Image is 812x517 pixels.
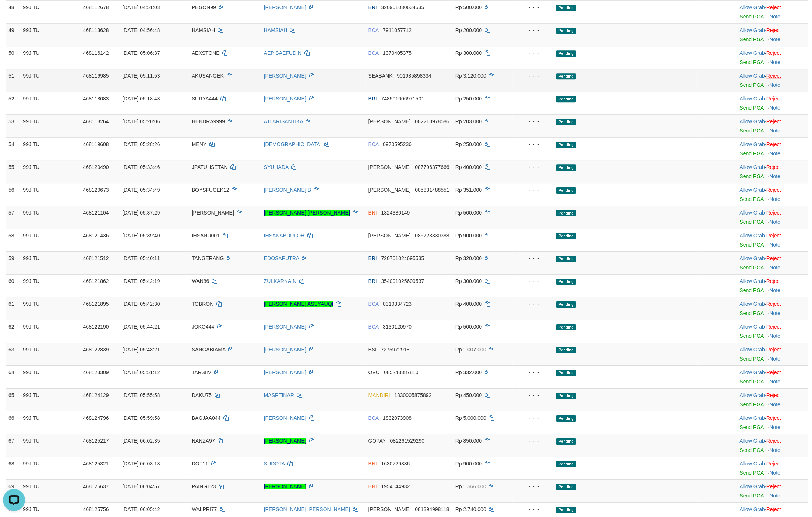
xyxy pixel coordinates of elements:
[192,27,215,33] span: HAMSIAH
[740,392,765,398] a: Allow Grab
[368,164,411,170] span: [PERSON_NAME]
[516,118,551,125] div: - - -
[516,95,551,102] div: - - -
[20,23,80,46] td: 99JITU
[6,69,20,92] td: 51
[264,461,285,467] a: SUDOTA
[381,278,424,284] span: Copy 354001025609537 to clipboard
[455,27,482,33] span: Rp 200.000
[20,160,80,183] td: 99JITU
[6,320,20,343] td: 62
[455,324,482,330] span: Rp 500.000
[6,343,20,365] td: 63
[740,233,765,238] a: Allow Grab
[264,438,306,444] a: [PERSON_NAME]
[264,392,294,398] a: MASRTINAR
[766,438,781,444] a: Reject
[192,4,216,10] span: PEGON99
[740,493,764,499] a: Send PGA
[264,118,303,124] a: ATI ARISANTIKA
[766,73,781,79] a: Reject
[516,209,551,216] div: - - -
[264,301,333,307] a: [PERSON_NAME] ASSYAUQI
[740,278,766,284] span: ·
[766,392,781,398] a: Reject
[740,470,764,476] a: Send PGA
[556,324,576,330] span: Pending
[770,219,781,225] a: Note
[740,50,765,56] a: Allow Grab
[122,187,160,193] span: [DATE] 05:34:49
[740,324,766,330] span: ·
[368,73,393,79] span: SEABANK
[83,347,109,353] span: 468122839
[516,26,551,34] div: - - -
[740,105,764,111] a: Send PGA
[770,447,781,453] a: Note
[766,233,781,238] a: Reject
[83,210,109,216] span: 468121104
[766,50,781,56] a: Reject
[770,59,781,65] a: Note
[368,50,379,56] span: BCA
[368,27,379,33] span: BCA
[737,0,808,23] td: ·
[83,233,109,238] span: 468121436
[83,27,109,33] span: 468113628
[368,255,377,261] span: BRI
[737,297,808,320] td: ·
[740,4,766,10] span: ·
[264,187,311,193] a: [PERSON_NAME] B
[740,369,765,375] a: Allow Grab
[6,274,20,297] td: 60
[83,50,109,56] span: 468116142
[415,118,449,124] span: Copy 082218978586 to clipboard
[740,128,764,134] a: Send PGA
[455,50,482,56] span: Rp 300.000
[740,118,765,124] a: Allow Grab
[264,141,322,147] a: [DEMOGRAPHIC_DATA]
[20,206,80,229] td: 99JITU
[192,96,218,102] span: SURYA444
[766,141,781,147] a: Reject
[740,310,764,316] a: Send PGA
[740,27,765,33] a: Allow Grab
[6,160,20,183] td: 55
[20,137,80,160] td: 99JITU
[83,255,109,261] span: 468121512
[20,229,80,251] td: 99JITU
[516,300,551,308] div: - - -
[740,141,765,147] a: Allow Grab
[770,173,781,179] a: Note
[516,4,551,11] div: - - -
[192,73,224,79] span: AKUSANGEK
[455,73,486,79] span: Rp 3.120.000
[770,356,781,362] a: Note
[20,297,80,320] td: 99JITU
[556,301,576,308] span: Pending
[455,118,482,124] span: Rp 203.000
[766,324,781,330] a: Reject
[381,96,424,102] span: Copy 748501006971501 to clipboard
[740,379,764,385] a: Send PGA
[740,461,765,467] a: Allow Grab
[740,287,764,293] a: Send PGA
[740,27,766,33] span: ·
[264,233,304,238] a: IHSANABDULOH
[766,27,781,33] a: Reject
[556,279,576,285] span: Pending
[381,255,424,261] span: Copy 720701024695535 to clipboard
[83,118,109,124] span: 468118264
[740,96,766,102] span: ·
[516,186,551,194] div: - - -
[122,50,160,56] span: [DATE] 05:06:37
[192,187,229,193] span: BOYSFUCEK12
[740,164,765,170] a: Allow Grab
[415,164,449,170] span: Copy 087796377666 to clipboard
[264,369,306,375] a: [PERSON_NAME]
[737,92,808,114] td: ·
[740,14,764,20] a: Send PGA
[740,210,766,216] span: ·
[122,73,160,79] span: [DATE] 05:11:53
[740,447,764,453] a: Send PGA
